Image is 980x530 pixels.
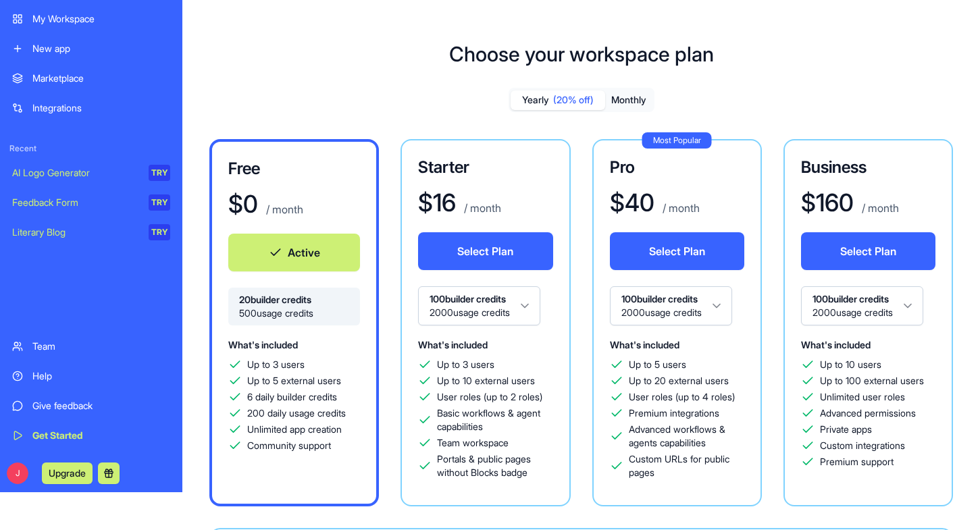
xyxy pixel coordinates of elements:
[32,42,170,55] div: New app
[4,5,178,32] a: My Workspace
[4,159,178,186] a: AI Logo GeneratorTRY
[629,406,719,420] span: Premium integrations
[247,439,331,452] span: Community support
[239,307,349,320] span: 500 usage credits
[247,358,305,371] span: Up to 3 users
[7,462,28,484] span: J
[511,90,605,110] button: Yearly
[12,226,139,239] div: Literary Blog
[610,157,744,178] h3: Pro
[801,339,871,350] span: What's included
[228,339,298,350] span: What's included
[437,390,542,404] span: User roles (up to 2 roles)
[42,466,93,479] a: Upgrade
[820,390,905,404] span: Unlimited user roles
[820,439,905,452] span: Custom integrations
[553,93,594,107] span: (20% off)
[4,143,178,154] span: Recent
[4,65,178,92] a: Marketplace
[437,358,494,371] span: Up to 3 users
[820,406,916,420] span: Advanced permissions
[437,406,552,433] span: Basic workflows & agent capabilities
[32,340,170,353] div: Team
[820,423,872,436] span: Private apps
[32,12,170,26] div: My Workspace
[605,90,652,110] button: Monthly
[4,35,178,62] a: New app
[42,462,93,484] button: Upgrade
[263,201,303,217] p: / month
[629,452,744,479] span: Custom URLs for public pages
[801,232,935,270] button: Select Plan
[610,339,679,350] span: What's included
[660,200,700,216] p: / month
[418,189,456,216] h1: $ 16
[228,190,258,217] h1: $ 0
[228,158,360,180] h3: Free
[32,369,170,383] div: Help
[4,95,178,122] a: Integrations
[418,339,488,350] span: What's included
[629,423,744,450] span: Advanced workflows & agents capabilities
[12,166,139,180] div: AI Logo Generator
[418,232,552,270] button: Select Plan
[247,390,337,404] span: 6 daily builder credits
[32,429,170,442] div: Get Started
[642,132,712,149] div: Most Popular
[32,399,170,413] div: Give feedback
[629,358,686,371] span: Up to 5 users
[149,165,170,181] div: TRY
[4,363,178,390] a: Help
[449,42,714,66] h1: Choose your workspace plan
[32,101,170,115] div: Integrations
[820,358,881,371] span: Up to 10 users
[12,196,139,209] div: Feedback Form
[820,374,924,388] span: Up to 100 external users
[461,200,501,216] p: / month
[610,232,744,270] button: Select Plan
[149,194,170,211] div: TRY
[437,436,509,450] span: Team workspace
[4,219,178,246] a: Literary BlogTRY
[859,200,899,216] p: / month
[228,234,360,271] button: Active
[437,374,535,388] span: Up to 10 external users
[4,189,178,216] a: Feedback FormTRY
[239,293,349,307] span: 20 builder credits
[418,157,552,178] h3: Starter
[4,392,178,419] a: Give feedback
[247,423,342,436] span: Unlimited app creation
[4,422,178,449] a: Get Started
[629,390,735,404] span: User roles (up to 4 roles)
[4,333,178,360] a: Team
[149,224,170,240] div: TRY
[801,189,854,216] h1: $ 160
[247,406,346,420] span: 200 daily usage credits
[820,455,894,469] span: Premium support
[610,189,654,216] h1: $ 40
[629,374,729,388] span: Up to 20 external users
[801,157,935,178] h3: Business
[247,374,341,388] span: Up to 5 external users
[437,452,552,479] span: Portals & public pages without Blocks badge
[32,72,170,85] div: Marketplace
